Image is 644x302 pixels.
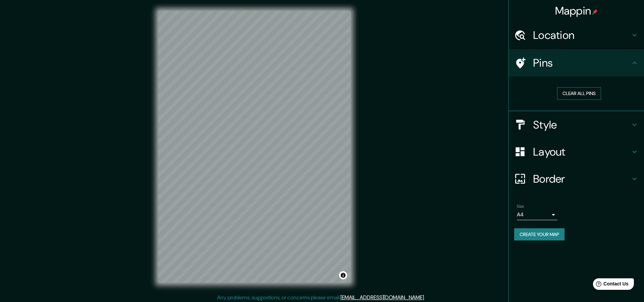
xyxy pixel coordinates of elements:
h4: Border [533,172,630,186]
p: Any problems, suggestions, or concerns please email . [217,294,425,302]
button: Toggle attribution [339,271,347,279]
button: Clear all pins [557,87,601,100]
div: . [425,294,426,302]
canvas: Map [158,11,351,283]
label: Size [517,203,524,209]
h4: Layout [533,145,630,159]
h4: Pins [533,56,630,70]
h4: Mappin [555,4,598,18]
div: Location [509,22,644,49]
button: Create your map [514,228,565,241]
h4: Location [533,28,630,42]
div: Layout [509,138,644,165]
h4: Style [533,118,630,132]
img: pin-icon.png [592,9,598,15]
a: [EMAIL_ADDRESS][DOMAIN_NAME] [340,294,424,301]
div: A4 [517,209,557,220]
div: Style [509,111,644,138]
div: . [426,294,427,302]
div: Border [509,165,644,192]
iframe: Help widget launcher [584,276,637,295]
div: Pins [509,49,644,76]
